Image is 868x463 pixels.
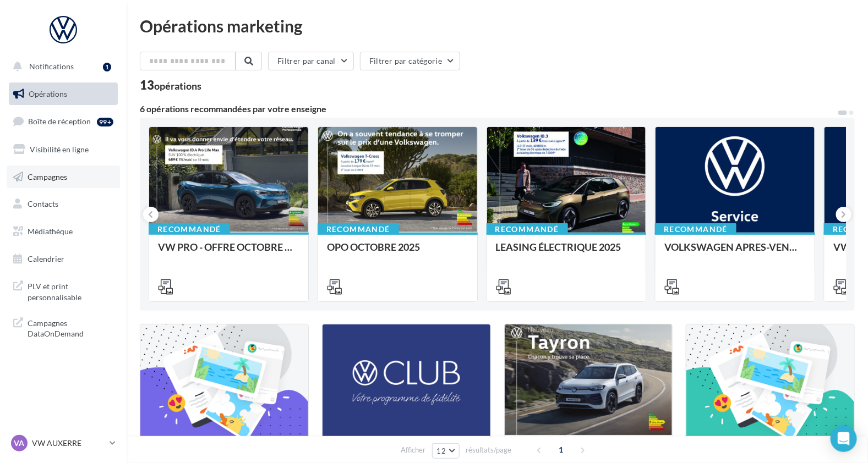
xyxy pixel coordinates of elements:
[496,241,637,263] div: LEASING ÉLECTRIQUE 2025
[154,81,201,91] div: opérations
[7,166,120,189] a: Campagnes
[318,223,399,235] div: Recommandé
[831,426,857,452] div: Open Intercom Messenger
[103,63,111,71] div: 1
[7,274,120,307] a: PLV et print personnalisable
[437,447,446,455] span: 12
[140,79,201,91] div: 13
[327,241,468,263] div: OPO OCTOBRE 2025
[401,445,426,455] span: Afficher
[655,223,736,235] div: Recommandé
[487,223,568,235] div: Recommandé
[466,445,511,455] span: résultats/page
[140,18,855,34] div: Opérations marketing
[7,109,120,133] a: Boîte de réception99+
[7,82,120,106] a: Opérations
[7,311,120,344] a: Campagnes DataOnDemand
[30,145,89,154] span: Visibilité en ligne
[29,89,67,98] span: Opérations
[7,55,116,78] button: Notifications 1
[7,192,120,216] a: Contacts
[29,62,74,71] span: Notifications
[140,104,837,113] div: 6 opérations recommandées par votre enseigne
[7,138,120,161] a: Visibilité en ligne
[28,199,58,208] span: Contacts
[9,433,118,454] a: VA VW AUXERRE
[7,220,120,243] a: Médiathèque
[149,223,230,235] div: Recommandé
[28,227,73,236] span: Médiathèque
[268,52,354,70] button: Filtrer par canal
[97,118,113,126] div: 99+
[7,247,120,271] a: Calendrier
[158,241,299,263] div: VW PRO - OFFRE OCTOBRE 25
[552,441,570,459] span: 1
[28,117,91,126] span: Boîte de réception
[32,438,105,449] p: VW AUXERRE
[14,438,25,449] span: VA
[28,316,113,339] span: Campagnes DataOnDemand
[28,279,113,302] span: PLV et print personnalisable
[664,241,806,263] div: VOLKSWAGEN APRES-VENTE
[432,443,460,459] button: 12
[360,52,460,70] button: Filtrer par catégorie
[28,172,67,181] span: Campagnes
[28,254,64,263] span: Calendrier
